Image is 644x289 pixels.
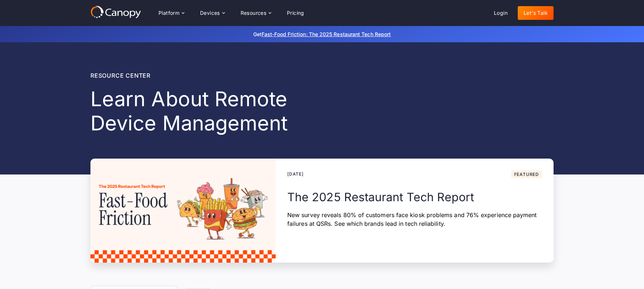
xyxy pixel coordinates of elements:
[287,171,304,177] div: [DATE]
[90,159,554,263] a: [DATE]FeaturedThe 2025 Restaurant Tech ReportNew survey reveals 80% of customers face kiosk probl...
[241,10,267,16] div: Resources
[287,211,542,228] p: New survey reveals 80% of customers face kiosk problems and 76% experience payment failures at QS...
[262,31,391,37] a: Fast-Food Friction: The 2025 Restaurant Tech Report
[158,10,179,16] div: Platform
[514,172,539,177] div: Featured
[145,30,499,38] p: Get
[200,10,220,16] div: Devices
[287,190,542,205] h2: The 2025 Restaurant Tech Report
[281,6,310,20] a: Pricing
[90,71,357,80] div: Resource center
[90,87,357,135] h1: Learn About Remote Device Management
[488,6,513,20] a: Login
[518,6,554,20] a: Let's Talk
